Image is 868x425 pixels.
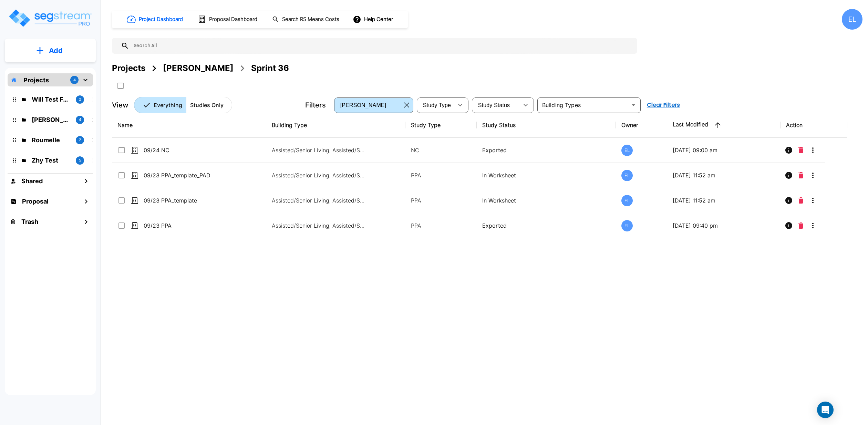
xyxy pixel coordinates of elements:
button: Info [782,194,796,207]
p: PPA [411,196,472,205]
div: EL [842,9,862,30]
p: 09/23 PPA_template_PAD [144,171,213,179]
p: Assisted/Senior Living, Assisted/Senior Living, Assisted/Senior Living Site [272,221,365,230]
div: EL [621,145,633,156]
p: Add [49,45,63,56]
p: Studies Only [190,101,224,109]
button: Info [782,219,796,232]
h1: Project Dashboard [139,15,183,23]
th: Study Status [477,113,616,138]
div: EL [621,195,633,206]
th: Study Type [405,113,477,138]
p: 09/23 PPA [144,221,213,230]
input: Search All [129,38,634,54]
button: More-Options [806,143,820,157]
span: Study Status [478,102,510,108]
p: PPA [411,171,472,179]
h1: Shared [21,176,43,186]
button: Open [629,100,638,110]
button: Info [782,143,796,157]
th: Name [112,113,266,138]
p: Filters [305,100,326,110]
button: Delete [796,219,806,232]
input: Building Types [539,100,627,110]
p: 2 [79,137,81,143]
p: In Worksheet [482,196,610,205]
p: 4 [73,77,76,83]
p: NC [411,146,472,154]
p: Projects [23,75,49,85]
button: Help Center [351,13,396,26]
button: Delete [796,143,806,157]
th: Last Modified [667,113,781,138]
div: Select [473,95,519,115]
div: Open Intercom Messenger [817,402,834,418]
div: Select [335,95,401,115]
div: Sprint 36 [251,62,289,74]
button: Everything [134,97,186,113]
p: 09/24 NC [144,146,213,154]
p: Roumelle [32,135,70,145]
button: SelectAll [114,79,127,93]
p: 5 [79,157,81,163]
button: Info [782,168,796,182]
p: Assisted/Senior Living, Assisted/Senior Living, Assisted/Senior Living Site [272,171,365,179]
div: [PERSON_NAME] [163,62,234,74]
p: View [112,100,128,110]
button: More-Options [806,168,820,182]
button: Add [5,41,96,61]
p: [DATE] 11:52 am [673,196,775,205]
p: [DATE] 09:00 am [673,146,775,154]
div: EL [621,220,633,231]
h1: Search RS Means Costs [282,15,339,23]
p: Exported [482,146,610,154]
p: 2 [79,96,81,102]
p: [DATE] 11:52 am [673,171,775,179]
p: Everything [154,101,182,109]
div: Select [418,95,453,115]
p: 4 [79,117,81,123]
p: Will Test Folder [32,95,70,104]
p: [DATE] 09:40 pm [673,221,775,230]
p: QA Emmanuel [32,115,70,124]
h1: Trash [21,217,38,226]
div: EL [621,170,633,181]
button: Delete [796,194,806,207]
img: Logo [8,8,92,28]
p: 09/23 PPA_template [144,196,213,205]
button: Search RS Means Costs [269,13,343,26]
button: Proposal Dashboard [195,12,261,27]
h1: Proposal [22,197,49,206]
h1: Proposal Dashboard [209,15,257,23]
button: Delete [796,168,806,182]
th: Action [781,113,847,138]
p: Zhy Test [32,156,70,165]
p: PPA [411,221,472,230]
button: Project Dashboard [124,12,187,27]
p: Assisted/Senior Living, Assisted/Senior Living Site [272,146,365,154]
th: Building Type [266,113,405,138]
p: In Worksheet [482,171,610,179]
button: Studies Only [186,97,232,113]
p: Exported [482,221,610,230]
span: Study Type [423,102,451,108]
p: Assisted/Senior Living, Assisted/Senior Living, Assisted/Senior Living Site [272,196,365,205]
th: Owner [616,113,667,138]
button: Clear Filters [644,98,683,112]
div: Platform [134,97,232,113]
div: Projects [112,62,145,74]
button: More-Options [806,194,820,207]
button: More-Options [806,219,820,232]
